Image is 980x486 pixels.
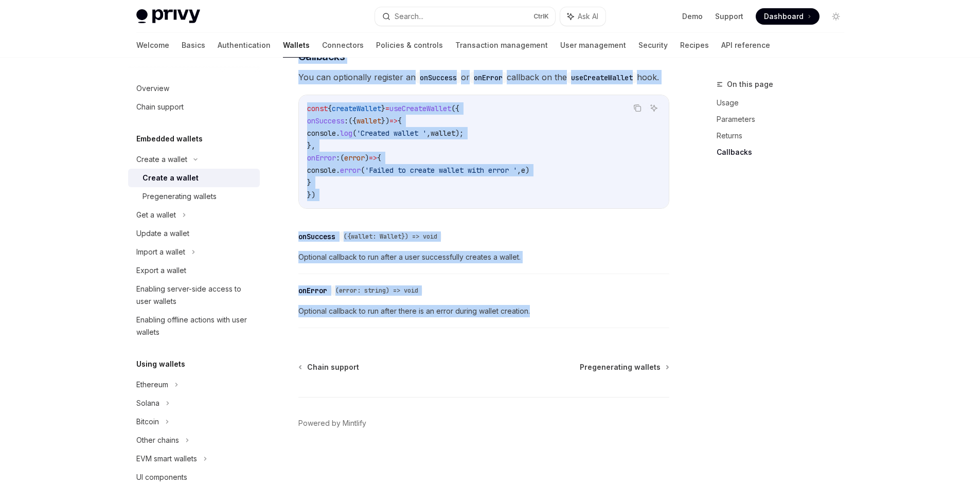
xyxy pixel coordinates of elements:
[381,104,385,113] span: }
[717,128,852,144] a: Returns
[307,166,336,175] span: console
[517,166,521,175] span: ,
[128,280,260,311] a: Enabling server-side access to user wallets
[340,129,352,138] span: log
[426,129,431,138] span: ,
[142,172,199,184] div: Create a wallet
[631,101,644,115] button: Copy the contents from the code block
[218,33,271,58] a: Authentication
[344,153,365,163] span: error
[389,116,398,125] span: =>
[455,33,548,58] a: Transaction management
[344,116,348,125] span: :
[136,101,184,113] div: Chain support
[580,362,668,372] a: Pregenerating wallets
[348,116,357,125] span: ({
[365,166,517,175] span: 'Failed to create wallet with error '
[365,153,369,163] span: )
[828,8,844,25] button: Toggle dark mode
[298,231,335,242] div: onSuccess
[128,224,260,243] a: Update a wallet
[136,133,203,145] h5: Embedded wallets
[307,116,344,125] span: onSuccess
[307,178,311,187] span: }
[128,261,260,280] a: Export a wallet
[470,72,507,83] code: onError
[307,129,336,138] span: console
[136,453,197,465] div: EVM smart wallets
[136,264,186,277] div: Export a wallet
[764,11,804,22] span: Dashboard
[335,286,418,295] span: (error: string) => void
[128,79,260,98] a: Overview
[136,33,169,58] a: Welcome
[361,166,365,175] span: (
[647,101,661,115] button: Ask AI
[560,33,626,58] a: User management
[336,166,340,175] span: .
[340,153,344,163] span: (
[682,11,703,22] a: Demo
[580,362,661,372] span: Pregenerating wallets
[136,82,169,95] div: Overview
[298,70,669,84] span: You can optionally register an or callback on the hook.
[128,169,260,187] a: Create a wallet
[128,98,260,116] a: Chain support
[416,72,461,83] code: onSuccess
[451,104,459,113] span: ({
[727,78,773,91] span: On this page
[136,153,187,166] div: Create a wallet
[521,166,525,175] span: e
[352,129,357,138] span: (
[377,153,381,163] span: {
[717,95,852,111] a: Usage
[136,283,254,308] div: Enabling server-side access to user wallets
[307,141,315,150] span: },
[381,116,389,125] span: })
[533,12,549,21] span: Ctrl K
[336,153,340,163] span: :
[136,358,185,370] h5: Using wallets
[136,416,159,428] div: Bitcoin
[136,397,159,409] div: Solana
[357,129,426,138] span: 'Created wallet '
[578,11,598,22] span: Ask AI
[340,166,361,175] span: error
[680,33,709,58] a: Recipes
[322,33,364,58] a: Connectors
[136,434,179,446] div: Other chains
[307,190,315,200] span: })
[369,153,377,163] span: =>
[560,7,605,26] button: Ask AI
[332,104,381,113] span: createWallet
[128,187,260,206] a: Pregenerating wallets
[182,33,205,58] a: Basics
[395,10,423,23] div: Search...
[298,251,669,263] span: Optional callback to run after a user successfully creates a wallet.
[756,8,819,25] a: Dashboard
[567,72,637,83] code: useCreateWallet
[136,209,176,221] div: Get a wallet
[357,116,381,125] span: wallet
[136,246,185,258] div: Import a wallet
[376,33,443,58] a: Policies & controls
[715,11,743,22] a: Support
[136,9,200,24] img: light logo
[375,7,555,26] button: Search...CtrlK
[525,166,529,175] span: )
[298,305,669,317] span: Optional callback to run after there is an error during wallet creation.
[638,33,668,58] a: Security
[307,362,359,372] span: Chain support
[136,379,168,391] div: Ethereum
[307,104,328,113] span: const
[389,104,451,113] span: useCreateWallet
[717,111,852,128] a: Parameters
[455,129,464,138] span: );
[717,144,852,160] a: Callbacks
[142,190,217,203] div: Pregenerating wallets
[136,471,187,483] div: UI components
[344,232,437,241] span: ({wallet: Wallet}) => void
[299,362,359,372] a: Chain support
[298,418,366,428] a: Powered by Mintlify
[136,314,254,338] div: Enabling offline actions with user wallets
